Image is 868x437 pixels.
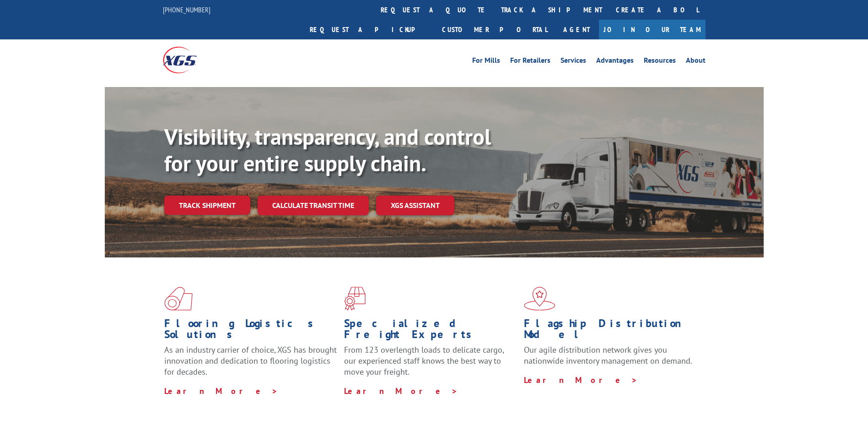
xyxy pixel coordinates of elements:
h1: Flooring Logistics Solutions [164,318,337,344]
a: Services [561,57,586,67]
a: Learn More > [524,375,638,385]
a: Agent [554,20,599,39]
b: Visibility, transparency, and control for your entire supply chain. [164,122,491,177]
img: xgs-icon-focused-on-flooring-red [344,287,366,311]
a: [PHONE_NUMBER] [163,5,210,14]
p: From 123 overlength loads to delicate cargo, our experienced staff knows the best way to move you... [344,344,517,385]
h1: Specialized Freight Experts [344,318,517,344]
a: Request a pickup [303,20,435,39]
a: Track shipment [164,196,250,215]
a: XGS ASSISTANT [376,196,454,215]
span: Our agile distribution network gives you nationwide inventory management on demand. [524,344,692,366]
img: xgs-icon-total-supply-chain-intelligence-red [164,287,193,311]
a: Resources [644,57,676,67]
a: For Retailers [510,57,550,67]
a: About [686,57,706,67]
a: Learn More > [344,386,458,396]
h1: Flagship Distribution Model [524,318,697,344]
img: xgs-icon-flagship-distribution-model-red [524,287,555,311]
a: For Mills [472,57,500,67]
a: Learn More > [164,386,278,396]
a: Customer Portal [435,20,554,39]
a: Calculate transit time [258,196,369,215]
a: Advantages [596,57,634,67]
span: As an industry carrier of choice, XGS has brought innovation and dedication to flooring logistics... [164,344,337,377]
a: Join Our Team [599,20,706,39]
